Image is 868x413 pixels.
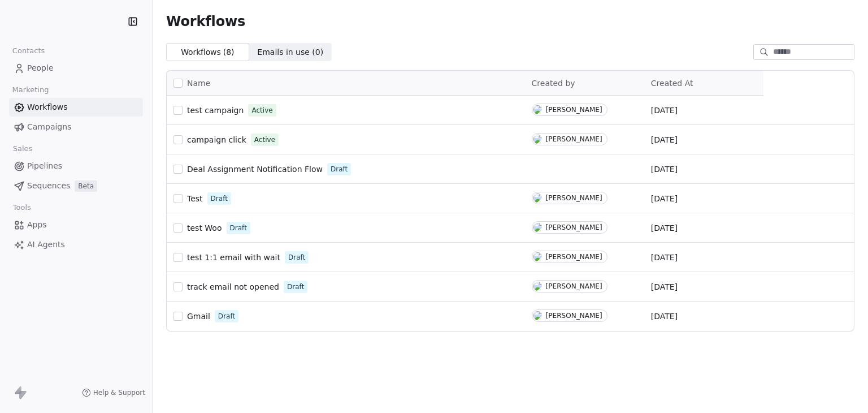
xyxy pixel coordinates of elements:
[546,282,602,290] div: [PERSON_NAME]
[533,135,542,144] img: H
[533,282,542,291] img: M
[82,388,145,397] a: Help & Support
[27,180,70,192] span: Sequences
[533,223,542,232] img: M
[651,79,693,88] span: Created At
[533,105,542,114] img: M
[546,194,602,202] div: [PERSON_NAME]
[651,105,678,116] span: [DATE]
[211,193,228,204] span: Draft
[287,282,304,292] span: Draft
[9,235,143,254] a: AI Agents
[187,194,203,203] span: Test
[166,14,245,29] span: Workflows
[533,193,542,203] img: H
[651,164,678,175] span: [DATE]
[532,79,575,88] span: Created by
[230,223,247,233] span: Draft
[546,223,602,231] div: [PERSON_NAME]
[218,311,235,321] span: Draft
[187,135,246,144] span: campaign click
[9,59,143,78] a: People
[533,311,542,320] img: H
[187,105,244,116] a: test campaign
[8,140,37,157] span: Sales
[546,135,602,143] div: [PERSON_NAME]
[27,219,47,231] span: Apps
[288,252,305,263] span: Draft
[651,252,678,263] span: [DATE]
[187,223,222,233] span: test Woo
[331,164,348,174] span: Draft
[187,165,323,174] span: Deal Assignment Notification Flow
[187,312,210,321] span: Gmail
[9,216,143,234] a: Apps
[9,157,143,175] a: Pipelines
[187,253,280,262] span: test 1:1 email with wait
[546,253,602,261] div: [PERSON_NAME]
[9,177,143,195] a: SequencesBeta
[187,193,203,204] a: Test
[27,62,54,74] span: People
[651,134,678,145] span: [DATE]
[257,46,323,58] span: Emails in use ( 0 )
[7,42,50,59] span: Contacts
[187,78,210,89] span: Name
[187,134,246,145] a: campaign click
[187,311,210,322] a: Gmail
[9,98,143,117] a: Workflows
[93,388,145,397] span: Help & Support
[187,106,244,115] span: test campaign
[533,252,542,261] img: H
[187,281,279,292] a: track email not opened
[75,180,97,192] span: Beta
[546,312,602,320] div: [PERSON_NAME]
[8,199,36,216] span: Tools
[187,252,280,263] a: test 1:1 email with wait
[7,81,54,98] span: Marketing
[187,282,279,291] span: track email not opened
[9,118,143,136] a: Campaigns
[27,121,71,133] span: Campaigns
[27,239,65,251] span: AI Agents
[251,105,272,115] span: Active
[187,164,323,175] a: Deal Assignment Notification Flow
[651,222,678,234] span: [DATE]
[254,135,275,145] span: Active
[651,281,678,292] span: [DATE]
[651,193,678,204] span: [DATE]
[546,106,602,114] div: [PERSON_NAME]
[27,101,68,113] span: Workflows
[651,311,678,322] span: [DATE]
[27,160,62,172] span: Pipelines
[187,222,222,234] a: test Woo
